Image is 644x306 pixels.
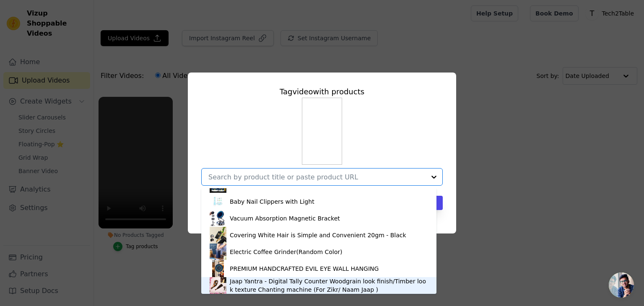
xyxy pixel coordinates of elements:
[210,193,226,210] img: product thumbnail
[210,244,226,260] img: product thumbnail
[210,210,226,227] img: product thumbnail
[210,260,226,277] img: product thumbnail
[210,277,226,294] img: product thumbnail
[230,277,428,294] div: Jaap Yantra - Digital Tally Counter Woodgrain look finish/Timber look texture Chanting machine (F...
[230,231,406,239] div: Covering White Hair is Simple and Convenient 20gm - Black
[208,173,426,181] input: Search by product title or paste product URL
[609,272,634,298] div: Open chat
[210,227,226,244] img: product thumbnail
[230,197,314,206] div: Baby Nail Clippers with Light
[230,248,343,256] div: Electric Coffee Grinder(Random Color)
[230,214,340,223] div: Vacuum Absorption Magnetic Bracket
[201,86,443,98] div: Tag video with products
[230,265,379,273] div: PREMIUM HANDCRAFTED EVIL EYE WALL HANGING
